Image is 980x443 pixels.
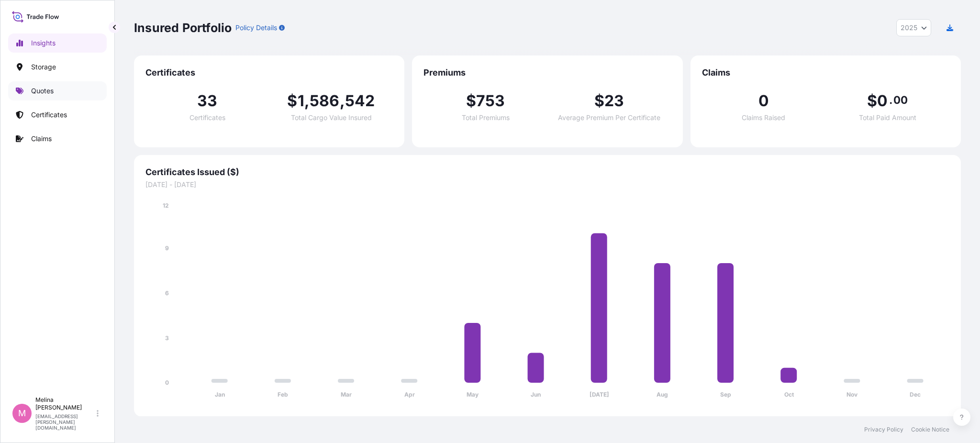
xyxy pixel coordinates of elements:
tspan: 3 [165,334,169,342]
span: Total Paid Amount [859,114,916,121]
tspan: 12 [163,202,169,209]
span: Claims Raised [742,114,785,121]
span: 33 [197,93,217,109]
tspan: Feb [278,391,288,398]
tspan: Apr [404,391,415,398]
tspan: Aug [657,391,668,398]
span: M [18,409,26,418]
tspan: May [467,391,479,398]
p: Insights [31,38,56,48]
span: Total Premiums [462,114,510,121]
p: Quotes [31,86,54,96]
span: , [340,93,345,109]
p: Insured Portfolio [134,20,232,35]
a: Cookie Notice [911,426,949,433]
span: 586 [310,93,340,109]
span: 1 [298,93,304,109]
span: 0 [877,93,888,109]
span: Total Cargo Value Insured [291,114,372,121]
span: $ [867,93,877,109]
span: Claims [702,67,949,78]
span: Premiums [423,67,671,78]
tspan: Dec [910,391,921,398]
span: , [304,93,310,109]
span: 00 [893,96,908,104]
span: 23 [604,93,624,109]
a: Certificates [8,105,107,124]
tspan: Oct [784,391,794,398]
p: Certificates [31,110,67,120]
tspan: Sep [720,391,731,398]
p: Policy Details [235,23,277,33]
a: Storage [8,57,107,77]
tspan: Mar [341,391,352,398]
span: 753 [476,93,505,109]
button: Year Selector [896,19,931,36]
a: Insights [8,33,107,53]
tspan: 0 [165,379,169,386]
p: Storage [31,62,56,72]
span: 542 [345,93,375,109]
a: Quotes [8,81,107,100]
tspan: 6 [165,289,169,297]
p: Melina [PERSON_NAME] [35,396,95,411]
span: 0 [758,93,769,109]
span: $ [594,93,604,109]
p: Claims [31,134,52,144]
tspan: Jun [531,391,541,398]
span: Average Premium Per Certificate [558,114,660,121]
span: $ [287,93,297,109]
span: $ [466,93,476,109]
span: . [889,96,892,104]
span: Certificates [189,114,225,121]
span: 2025 [901,23,917,33]
tspan: [DATE] [590,391,609,398]
a: Privacy Policy [864,426,903,433]
tspan: Jan [215,391,225,398]
span: Certificates [145,67,393,78]
span: Certificates Issued ($) [145,166,949,178]
span: [DATE] - [DATE] [145,180,949,189]
tspan: Nov [846,391,858,398]
tspan: 9 [165,244,169,252]
p: [EMAIL_ADDRESS][PERSON_NAME][DOMAIN_NAME] [35,413,95,431]
a: Claims [8,129,107,148]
